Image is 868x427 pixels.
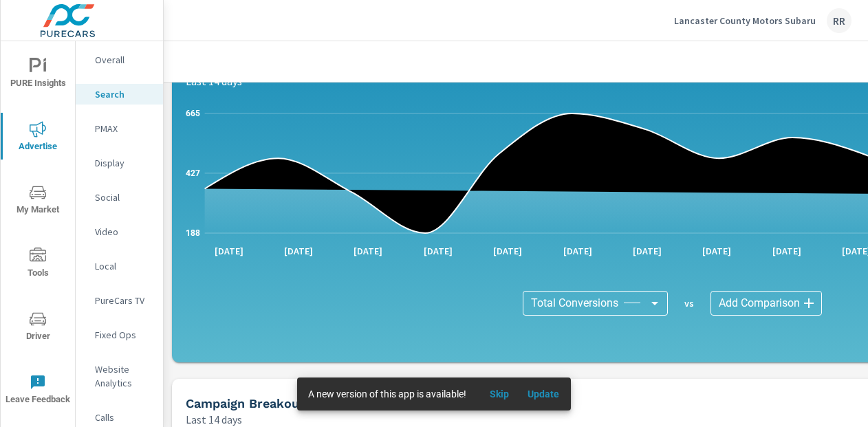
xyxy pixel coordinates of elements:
[483,388,516,400] span: Skip
[76,187,163,208] div: Social
[5,374,71,408] span: Leave Feedback
[484,244,532,258] p: [DATE]
[5,248,71,281] span: Tools
[763,244,811,258] p: [DATE]
[95,362,152,390] p: Website Analytics
[5,311,71,344] span: Driver
[186,109,200,118] text: 665
[76,84,163,105] div: Search
[76,50,163,70] div: Overall
[477,383,521,405] button: Skip
[95,259,152,273] p: Local
[95,53,152,67] p: Overall
[274,244,323,258] p: [DATE]
[95,190,152,204] p: Social
[414,244,462,258] p: [DATE]
[523,291,668,316] div: Total Conversions
[76,256,163,276] div: Local
[5,184,71,218] span: My Market
[710,291,822,316] div: Add Comparison
[186,228,200,238] text: 188
[521,383,565,405] button: Update
[76,221,163,242] div: Video
[205,244,253,258] p: [DATE]
[76,359,163,393] div: Website Analytics
[76,153,163,173] div: Display
[827,8,851,33] div: RR
[95,410,152,424] p: Calls
[186,396,305,410] h5: Campaign Breakout
[5,58,71,91] span: PURE Insights
[531,296,618,310] span: Total Conversions
[95,156,152,170] p: Display
[95,225,152,239] p: Video
[554,244,602,258] p: [DATE]
[76,325,163,345] div: Fixed Ops
[186,168,200,178] text: 427
[76,118,163,139] div: PMAX
[693,244,741,258] p: [DATE]
[1,41,75,421] div: nav menu
[95,294,152,307] p: PureCars TV
[76,290,163,311] div: PureCars TV
[623,244,671,258] p: [DATE]
[5,121,71,155] span: Advertise
[719,296,800,310] span: Add Comparison
[344,244,392,258] p: [DATE]
[668,297,710,309] p: vs
[95,87,152,101] p: Search
[95,122,152,135] p: PMAX
[308,388,466,399] span: A new version of this app is available!
[674,14,816,27] p: Lancaster County Motors Subaru
[527,388,560,400] span: Update
[95,328,152,342] p: Fixed Ops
